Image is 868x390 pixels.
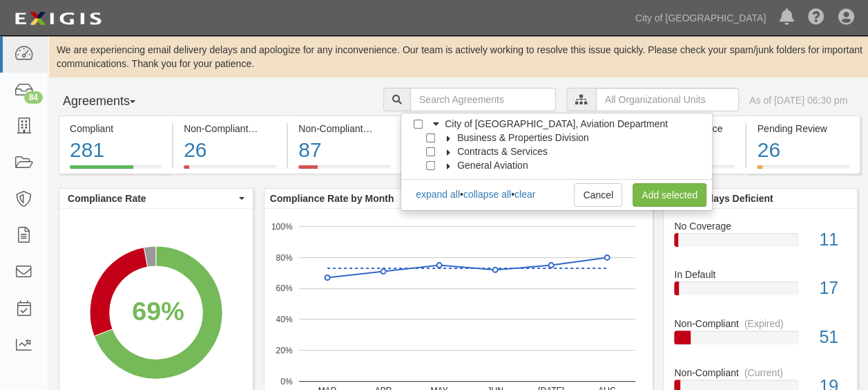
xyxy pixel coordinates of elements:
[68,192,235,205] span: Compliance Rate
[674,219,847,268] a: No Coverage11
[808,10,824,26] i: Help Center - Complianz
[744,317,784,331] div: (Expired)
[746,165,860,176] a: Pending Review26
[276,315,292,324] text: 40%
[664,268,857,281] div: In Default
[410,88,556,111] input: Search Agreements
[809,228,857,252] div: 11
[674,317,847,366] a: Non-Compliant(Expired)51
[253,122,292,136] div: (Current)
[298,136,391,165] div: 87
[457,160,528,171] span: General Aviation
[628,4,773,32] a: City of [GEOGRAPHIC_DATA]
[10,6,106,31] img: logo-5460c22ac91f19d4615b14bd174203de0afe785f0fc80cf4dbbc73dc1793850b.png
[749,93,847,107] div: As of [DATE] 06:30 pm
[132,293,184,331] div: 69%
[59,88,162,115] button: Agreements
[744,366,783,380] div: (Current)
[276,252,292,262] text: 80%
[669,193,773,204] b: Over 90 days Deficient
[184,122,276,136] div: Non-Compliant (Current)
[463,189,511,200] a: collapse all
[757,136,849,165] div: 26
[70,122,162,136] div: Compliant
[633,183,706,207] a: Add selected
[59,165,172,176] a: Compliant281
[173,165,287,176] a: Non-Compliant(Current)26
[280,376,293,386] text: 0%
[809,276,857,301] div: 17
[276,284,292,293] text: 60%
[288,165,401,176] a: Non-Compliant(Expired)87
[276,346,292,355] text: 20%
[24,91,43,104] div: 84
[369,122,408,136] div: (Expired)
[457,132,589,143] span: Business & Properties Division
[664,219,857,233] div: No Coverage
[184,136,276,165] div: 26
[457,146,548,157] span: Contracts & Services
[48,43,868,71] div: We are experiencing email delivery delays and apologize for any inconvenience. Our team is active...
[514,189,535,200] a: clear
[574,183,622,207] a: Cancel
[674,268,847,317] a: In Default17
[270,193,394,204] b: Compliance Rate by Month
[271,221,293,231] text: 100%
[70,136,162,165] div: 281
[664,317,857,331] div: Non-Compliant
[596,88,739,111] input: All Organizational Units
[416,189,460,200] a: expand all
[664,366,857,380] div: Non-Compliant
[415,187,535,201] div: • •
[757,122,849,136] div: Pending Review
[809,325,857,350] div: 51
[445,118,668,129] span: City of [GEOGRAPHIC_DATA], Aviation Department
[59,189,253,208] button: Compliance Rate
[298,122,391,136] div: Non-Compliant (Expired)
